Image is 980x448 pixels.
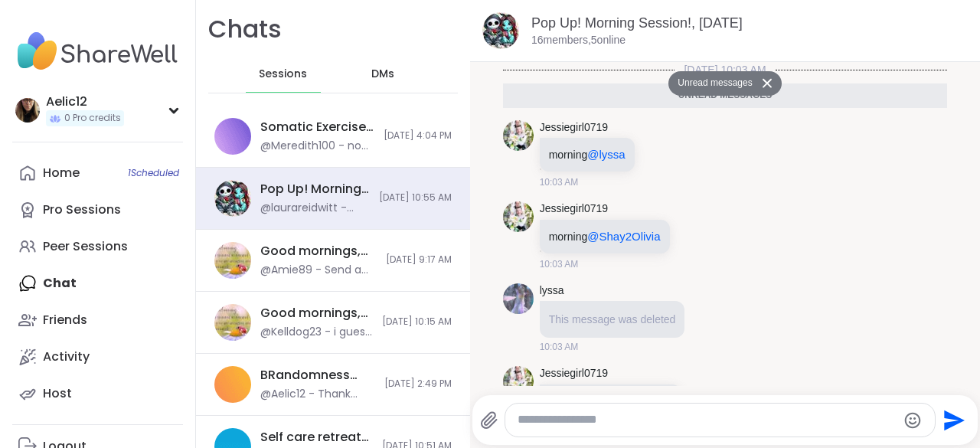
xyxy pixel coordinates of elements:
p: morning [549,147,626,162]
a: Home1Scheduled [12,155,183,191]
img: https://sharewell-space-live.sfo3.digitaloceanspaces.com/user-generated/3602621c-eaa5-4082-863a-9... [503,201,534,232]
div: Good mornings, Goals and Gratitude's , [DATE] [260,243,377,260]
span: 10:03 AM [540,340,579,354]
span: @lyssa [587,148,625,161]
button: Emoji picker [903,411,922,430]
div: BRandomness Open Forum For 'Em, [DATE] [260,367,375,384]
div: @Amie89 - Send a report! It has been happening for 3 days for me! Try not to let your anxiety win... [260,263,377,278]
img: Somatic Exercises for nervous system regulation, Sep 08 [214,118,251,155]
span: [DATE] 9:17 AM [386,253,452,267]
img: ShareWell Nav Logo [12,25,183,78]
div: Unread messages [503,83,948,108]
img: Pop Up! Morning Session!, Sep 08 [214,180,251,217]
div: @Kelldog23 - i guess i should shower get that done with [260,325,373,340]
img: https://sharewell-space-live.sfo3.digitaloceanspaces.com/user-generated/3602621c-eaa5-4082-863a-9... [503,366,534,397]
div: Pop Up! Morning Session!, [DATE] [260,181,370,198]
div: Good mornings, Goal and Gratitude's , [DATE] [260,305,373,322]
span: @Shay2Olivia [587,230,660,243]
a: lyssa [540,283,564,299]
h1: Chats [208,12,282,47]
span: 0 Pro credits [64,112,121,125]
img: https://sharewell-space-live.sfo3.digitaloceanspaces.com/user-generated/666f9ab0-b952-44c3-ad34-f... [503,283,534,314]
a: Jessiegirl0719 [540,366,609,381]
span: Sessions [259,67,307,82]
img: Pop Up! Morning Session!, Sep 08 [482,12,519,49]
textarea: Type your message [518,412,897,428]
div: Pro Sessions [43,201,121,218]
span: [DATE] 10:03 AM [675,62,775,77]
a: Host [12,375,183,412]
button: Send [936,403,970,437]
img: BRandomness Open Forum For 'Em, Sep 06 [214,366,251,403]
img: Good mornings, Goals and Gratitude's , Sep 08 [214,242,251,279]
div: Peer Sessions [43,238,128,255]
div: Activity [43,348,90,365]
div: Home [43,165,80,181]
img: Good mornings, Goal and Gratitude's , Sep 07 [214,304,251,341]
iframe: Spotlight [399,67,411,80]
div: Host [43,385,72,402]
span: [DATE] 2:49 PM [384,378,452,391]
span: 10:03 AM [540,175,579,189]
div: Friends [43,312,87,329]
img: Aelic12 [15,98,40,123]
div: @Aelic12 - Thank you! Just seeing this now lol [260,387,375,402]
span: DMs [371,67,394,82]
p: morning [549,229,661,244]
a: Jessiegirl0719 [540,120,609,136]
a: Jessiegirl0719 [540,201,609,217]
div: Self care retreat pop up, [DATE] [260,429,373,446]
span: This message was deleted [549,313,676,325]
span: 10:03 AM [540,257,579,271]
p: 16 members, 5 online [531,33,626,48]
span: [DATE] 4:04 PM [384,129,452,142]
a: Pop Up! Morning Session!, [DATE] [531,15,743,31]
div: @Meredith100 - no pain tho [260,139,374,154]
div: Aelic12 [46,93,124,110]
span: 1 Scheduled [128,167,179,179]
span: [DATE] 10:15 AM [382,316,452,329]
div: @laurareidwitt - Love you all [260,201,370,216]
div: Somatic Exercises for nervous system regulation, [DATE] [260,119,374,136]
a: Friends [12,302,183,338]
span: [DATE] 10:55 AM [379,191,452,204]
img: https://sharewell-space-live.sfo3.digitaloceanspaces.com/user-generated/3602621c-eaa5-4082-863a-9... [503,120,534,151]
a: Pro Sessions [12,191,183,228]
button: Unread messages [668,71,756,96]
a: Activity [12,338,183,375]
a: Peer Sessions [12,228,183,265]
